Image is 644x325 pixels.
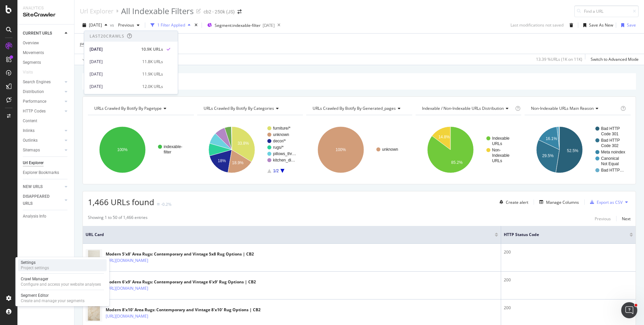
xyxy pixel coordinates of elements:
[142,59,163,65] div: 11.8K URLs
[273,151,296,156] text: pillows_thr…
[94,105,162,111] span: URLs Crawled By Botify By pagetype
[23,193,63,207] a: DISAPPEARED URLS
[23,169,59,176] div: Explorer Bookmarks
[106,279,256,285] div: Modern 6'x9' Area Rugs: Contemporary and Vintage 6'x9' Rug Options | CB2
[21,298,85,304] div: Create and manage your segments
[438,135,450,139] text: 14.8%
[80,41,97,46] span: pagetype
[237,9,241,14] div: arrow-right-arrow-left
[88,121,193,179] svg: A chart.
[492,136,509,141] text: Indexable
[525,121,631,179] svg: A chart.
[595,215,611,223] button: Previous
[621,302,637,318] iframe: Intercom live chat
[597,199,623,205] div: Export as CSV
[504,249,633,255] div: 200
[23,147,40,154] div: Sitemaps
[106,307,261,313] div: Modern 8'x10' Area Rugs: Contemporary and Vintage 8'x10' Rug Options | CB2
[21,265,49,271] div: Project settings
[157,22,185,28] div: 1 Filter Applied
[601,143,619,148] text: Code 302
[421,103,514,114] h4: Indexable / Non-Indexable URLs Distribution
[161,201,171,207] div: -0.2%
[622,216,631,222] div: Next
[23,98,46,105] div: Performance
[492,153,509,158] text: Indexable
[416,121,522,179] svg: A chart.
[23,118,69,125] a: Content
[273,158,295,162] text: kitchen_di…
[546,199,579,205] div: Manage Columns
[86,305,102,322] img: main image
[601,161,619,166] text: Not Equal
[23,159,69,167] a: Url Explorer
[80,54,99,65] button: Apply
[627,22,636,28] div: Save
[90,71,138,77] div: [DATE]
[567,148,579,153] text: 52.5%
[23,40,39,47] div: Overview
[311,103,406,114] h4: URLs Crawled By Botify By generated_pages
[587,197,623,207] button: Export as CSV
[504,232,620,238] span: HTTP Status Code
[23,147,63,154] a: Sitemaps
[93,103,188,114] h4: URLs Crawled By Botify By pagetype
[23,193,57,207] div: DISAPPEARED URLS
[23,40,69,47] a: Overview
[601,126,620,131] text: Bad HTTP
[306,121,411,179] svg: A chart.
[537,198,579,206] button: Manage Columns
[164,150,171,154] text: filter
[23,69,33,76] div: Visits
[80,7,113,15] a: Url Explorer
[23,69,40,76] a: Visits
[273,139,286,143] text: decor/*
[89,22,102,28] span: 2025 Sep. 10th
[142,84,163,90] div: 12.0K URLs
[23,108,46,115] div: HTTP Codes
[121,5,194,17] div: All Indexable Filters
[90,46,137,52] div: [DATE]
[148,20,193,31] button: 1 Filter Applied
[18,259,107,271] a: SettingsProject settings
[142,71,163,77] div: 11.9K URLs
[504,305,633,311] div: 200
[23,108,63,115] a: HTTP Codes
[536,56,582,62] div: 13.39 % URLs ( 1K on 11K )
[23,88,63,95] a: Distribution
[21,260,49,265] div: Settings
[546,136,557,141] text: 16.1%
[601,132,619,136] text: Code 301
[23,213,69,220] a: Analysis Info
[21,276,101,282] div: Crawl Manager
[601,168,624,173] text: Bad HTTP…
[382,147,398,152] text: unknown
[23,118,37,125] div: Content
[106,251,254,257] div: Modern 5'x8' Area Rugs: Contemporary and Vintage 5x8 Rug Options | CB2
[90,84,138,90] div: [DATE]
[80,20,110,31] button: [DATE]
[273,169,279,173] text: 1/2
[273,126,290,131] text: furniture/*
[106,285,148,292] a: [URL][DOMAIN_NAME]
[197,121,302,179] svg: A chart.
[451,160,463,165] text: 85.2%
[193,22,199,29] div: times
[164,144,182,149] text: indexable-
[422,105,504,111] span: Indexable / Non-Indexable URLs distribution
[23,30,63,37] a: CURRENT URLS
[23,49,44,56] div: Movements
[492,148,501,152] text: Non-
[273,132,289,137] text: unknown
[531,105,594,111] span: Non-Indexable URLs Main Reason
[232,160,243,165] text: 18.9%
[506,199,528,205] div: Create alert
[589,22,613,28] div: Save As New
[88,215,148,223] div: Showing 1 to 50 of 1,466 entries
[542,154,554,158] text: 29.5%
[263,22,275,28] div: [DATE]
[497,197,528,207] button: Create alert
[23,98,63,105] a: Performance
